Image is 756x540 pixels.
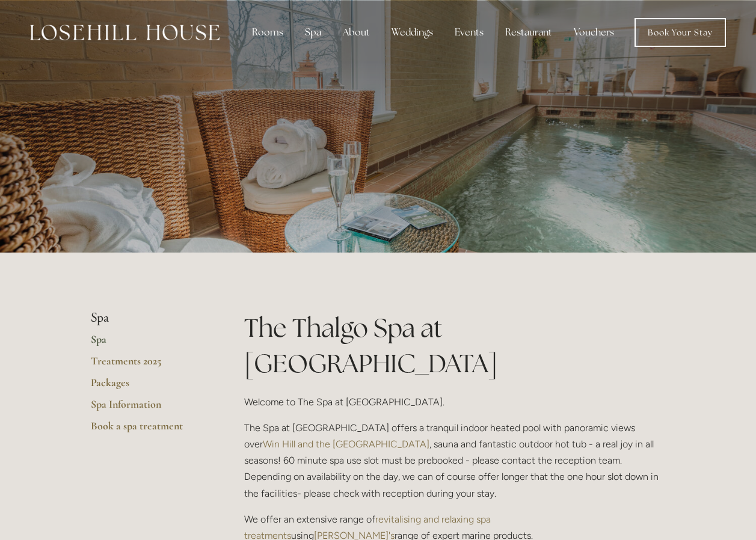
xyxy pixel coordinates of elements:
li: Spa [91,310,206,326]
div: Rooms [242,20,293,44]
div: Restaurant [496,20,562,44]
a: Treatments 2025 [91,354,206,376]
a: Book Your Stay [635,18,726,47]
p: The Spa at [GEOGRAPHIC_DATA] offers a tranquil indoor heated pool with panoramic views over , sau... [244,420,666,502]
a: Vouchers [564,20,624,44]
img: Losehill House [30,25,220,40]
div: Weddings [382,20,443,44]
a: Spa [91,333,206,354]
h1: The Thalgo Spa at [GEOGRAPHIC_DATA] [244,310,666,381]
a: Win Hill and the [GEOGRAPHIC_DATA] [263,438,429,450]
a: Spa Information [91,397,206,419]
div: Spa [295,20,331,44]
a: Book a spa treatment [91,419,206,441]
p: Welcome to The Spa at [GEOGRAPHIC_DATA]. [244,394,666,410]
div: About [333,20,380,44]
div: Events [445,20,493,44]
a: Packages [91,376,206,397]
